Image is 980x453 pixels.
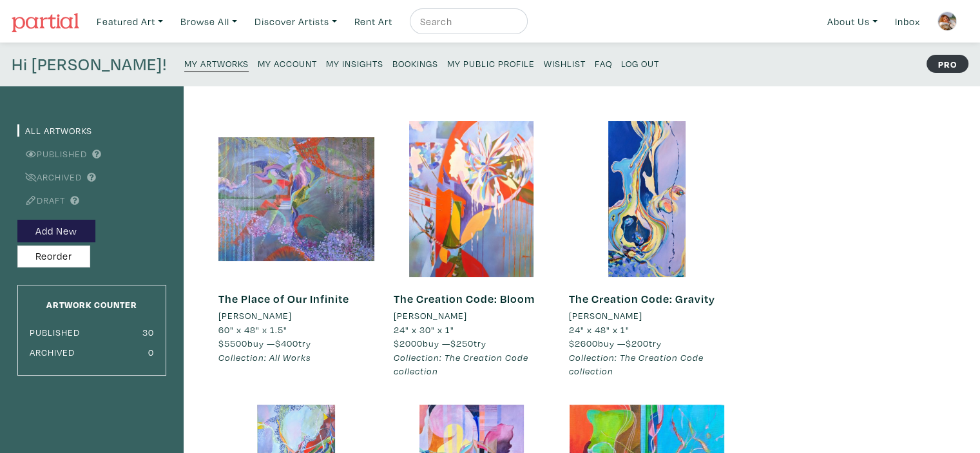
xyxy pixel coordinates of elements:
[569,291,715,306] a: The Creation Code: Gravity
[275,337,298,349] span: $400
[621,54,659,72] a: Log Out
[569,351,704,378] em: Collection: The Creation Code collection
[30,326,80,338] small: Published
[621,57,659,70] small: Log Out
[258,54,317,72] a: My Account
[821,8,883,35] a: About Us
[17,171,82,183] a: Archived
[218,337,247,349] span: $5500
[569,309,642,323] li: [PERSON_NAME]
[394,309,550,323] a: [PERSON_NAME]
[218,323,287,336] span: 60" x 48" x 1.5"
[218,351,311,363] em: Collection: All Works
[17,194,65,206] a: Draft
[326,57,383,70] small: My Insights
[450,337,474,349] span: $250
[394,337,423,349] span: $2000
[595,54,612,72] a: FAQ
[148,346,154,358] small: 0
[569,337,598,349] span: $2600
[394,309,467,323] li: [PERSON_NAME]
[626,337,649,349] span: $200
[175,8,243,35] a: Browse All
[392,54,438,72] a: Bookings
[927,55,968,73] strong: PRO
[184,54,249,72] a: My Artworks
[218,309,292,323] li: [PERSON_NAME]
[46,298,137,311] small: Artwork Counter
[394,337,486,349] span: buy — try
[184,57,249,70] small: My Artworks
[17,148,87,160] a: Published
[544,57,586,70] small: Wishlist
[544,54,586,72] a: Wishlist
[12,54,167,75] h4: Hi [PERSON_NAME]!
[218,337,311,349] span: buy — try
[569,323,629,336] span: 24" x 48" x 1"
[569,337,662,349] span: buy — try
[249,8,343,35] a: Discover Artists
[30,346,75,358] small: Archived
[889,8,926,35] a: Inbox
[17,124,92,137] a: All Artworks
[937,12,957,31] img: phpThumb.php
[142,326,154,338] small: 30
[394,323,454,336] span: 24" x 30" x 1"
[392,57,438,70] small: Bookings
[349,8,398,35] a: Rent Art
[447,54,535,72] a: My Public Profile
[569,309,725,323] a: [PERSON_NAME]
[218,309,374,323] a: [PERSON_NAME]
[595,57,612,70] small: FAQ
[17,220,95,242] button: Add New
[91,8,169,35] a: Featured Art
[17,246,90,268] button: Reorder
[394,291,535,306] a: The Creation Code: Bloom
[447,57,535,70] small: My Public Profile
[218,291,349,306] a: The Place of Our Infinite
[419,14,515,30] input: Search
[258,57,317,70] small: My Account
[394,351,528,378] em: Collection: The Creation Code collection
[326,54,383,72] a: My Insights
